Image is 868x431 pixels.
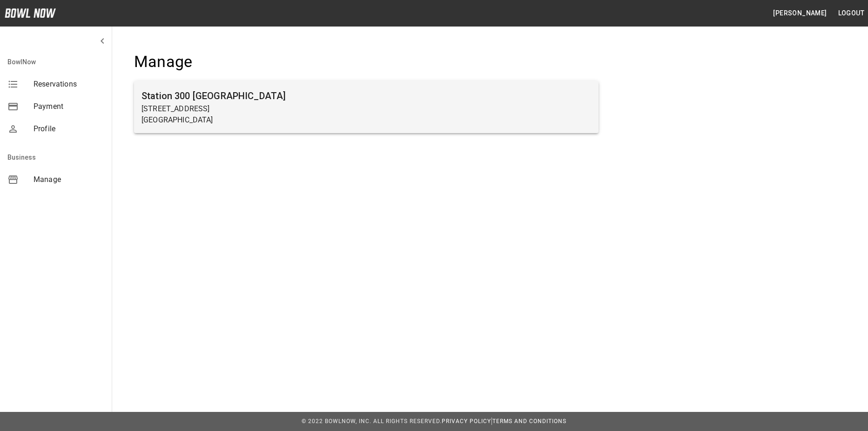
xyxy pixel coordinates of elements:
[5,8,56,18] img: logo
[34,79,104,90] span: Reservations
[141,103,591,114] p: [STREET_ADDRESS]
[834,5,868,22] button: Logout
[141,88,591,103] h6: Station 300 [GEOGRAPHIC_DATA]
[769,5,830,22] button: [PERSON_NAME]
[134,52,599,72] h4: Manage
[492,418,566,424] a: Terms and Conditions
[442,418,491,424] a: Privacy Policy
[141,114,591,126] p: [GEOGRAPHIC_DATA]
[34,101,104,112] span: Payment
[34,123,104,135] span: Profile
[302,418,442,424] span: © 2022 BowlNow, Inc. All Rights Reserved.
[34,174,104,185] span: Manage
